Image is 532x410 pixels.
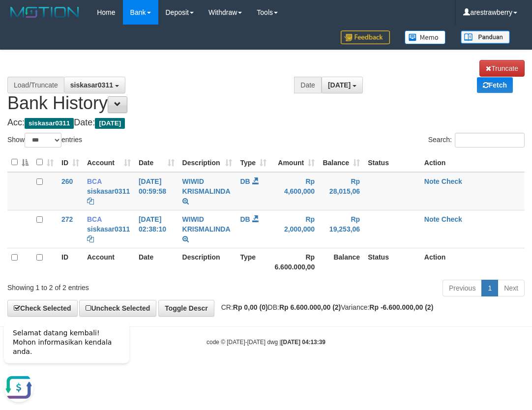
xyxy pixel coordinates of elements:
th: : activate to sort column ascending [32,153,58,172]
a: Check Selected [7,300,78,317]
th: Amount: activate to sort column ascending [270,153,319,172]
span: 272 [61,215,73,223]
th: Date [135,248,178,276]
th: Balance: activate to sort column ascending [319,153,364,172]
strong: Rp -6.600.000,00 (2) [369,303,433,311]
a: WIWID KRISMALINDA [182,215,230,233]
th: Description: activate to sort column ascending [178,153,236,172]
img: Button%20Memo.svg [405,30,446,44]
th: Type: activate to sort column ascending [236,153,270,172]
label: Search: [428,133,525,147]
a: Next [498,280,525,296]
select: Showentries [25,133,61,147]
small: code © [DATE]-[DATE] dwg | [207,339,325,346]
th: ID: activate to sort column ascending [58,153,83,172]
label: Show entries [7,133,82,147]
span: CR: DB: Variance: [216,303,434,311]
td: [DATE] 02:38:10 [135,210,178,248]
h1: Bank History [7,60,525,113]
td: Rp 19,253,06 [319,210,364,248]
input: Search: [455,133,525,147]
div: Date [294,77,322,93]
span: [DATE] [95,118,125,129]
td: Rp 4,600,000 [270,172,319,210]
th: Description [178,248,236,276]
th: Status [364,248,420,276]
th: Balance [319,248,364,276]
span: DB [240,215,250,223]
a: Uncheck Selected [79,300,156,317]
th: Status [364,153,420,172]
th: ID [58,248,83,276]
th: Account [83,248,135,276]
th: Action [420,248,525,276]
th: Action [420,153,525,172]
a: Copy siskasar0311 to clipboard [87,235,94,243]
th: Date: activate to sort column ascending [135,153,178,172]
a: WIWID KRISMALINDA [182,177,230,195]
img: panduan.png [461,30,510,44]
a: Note [424,215,440,223]
span: siskasar0311 [25,118,74,129]
span: BCA [87,215,102,223]
th: : activate to sort column descending [7,153,32,172]
h4: Acc: Date: [7,118,525,128]
a: Toggle Descr [158,300,214,317]
a: siskasar0311 [87,187,130,195]
div: Load/Truncate [7,77,64,93]
span: [DATE] [328,81,351,89]
a: 1 [481,280,498,296]
button: [DATE] [322,77,363,93]
td: Rp 28,015,06 [319,172,364,210]
td: Rp 2,000,000 [270,210,319,248]
strong: Rp 6.600.000,00 (2) [279,303,341,311]
span: DB [240,177,250,185]
img: Feedback.jpg [341,30,390,44]
span: Selamat datang kembali! Mohon informasikan kendala anda. [13,15,112,42]
a: Check [442,215,462,223]
a: Note [424,177,440,185]
button: siskasar0311 [64,77,125,93]
a: Previous [443,280,482,296]
a: Copy siskasar0311 to clipboard [87,197,94,205]
a: siskasar0311 [87,225,130,233]
a: Truncate [479,60,525,77]
div: Showing 1 to 2 of 2 entries [7,279,214,293]
span: BCA [87,177,102,185]
a: Fetch [477,77,513,93]
th: Rp 6.600.000,00 [270,248,319,276]
img: MOTION_logo.png [7,5,82,20]
th: Type [236,248,270,276]
th: Account: activate to sort column ascending [83,153,135,172]
span: siskasar0311 [70,81,113,89]
td: [DATE] 00:59:58 [135,172,178,210]
strong: [DATE] 04:13:39 [281,339,325,346]
strong: Rp 0,00 (0) [233,303,268,311]
a: Check [442,177,462,185]
span: 260 [61,177,73,185]
button: Open LiveChat chat widget [4,59,33,88]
